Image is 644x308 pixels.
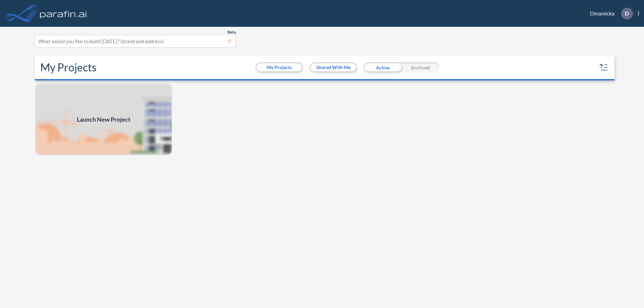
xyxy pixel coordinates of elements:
[35,83,172,156] img: add
[311,63,356,71] button: Shared With Me
[227,29,236,35] span: Beta
[77,115,130,124] span: Launch New Project
[364,62,401,72] div: Active
[39,7,88,20] img: logo
[35,83,172,156] a: Launch New Project
[625,10,629,16] p: D
[40,61,97,74] h2: My Projects
[598,62,609,73] button: sort
[401,62,439,72] div: Archived
[580,8,639,19] div: Dinamicka
[257,63,302,71] button: My Projects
